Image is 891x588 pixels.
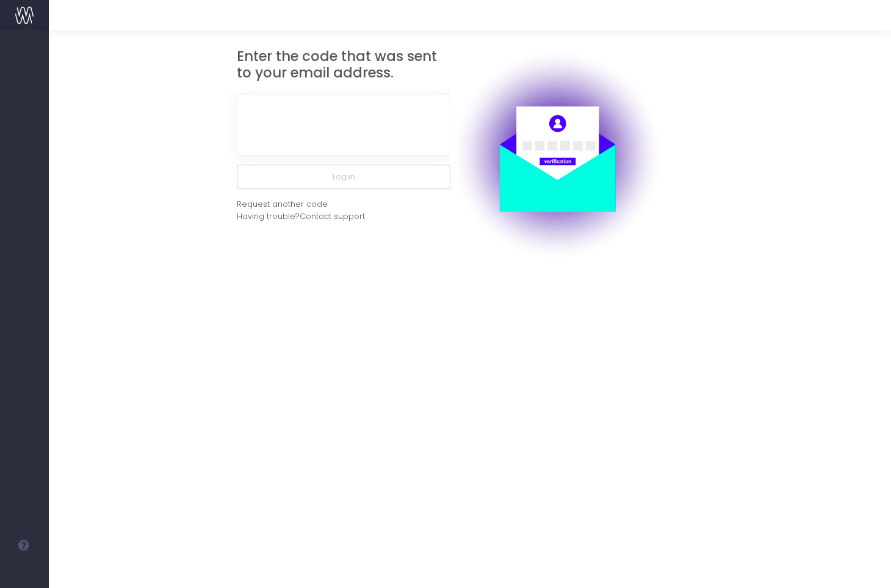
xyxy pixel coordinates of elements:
span: Contact support [300,210,365,223]
img: auth.png [450,48,664,262]
h3: Enter the code that was sent to your email address. [237,48,450,82]
img: images/default_profile_image.png [15,564,34,582]
div: Having trouble? [237,210,450,223]
button: Log in [237,165,450,189]
div: Request another code [237,198,328,210]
